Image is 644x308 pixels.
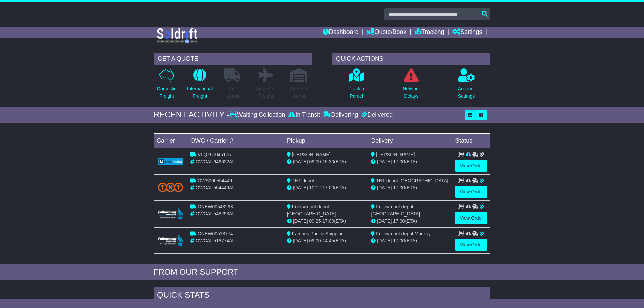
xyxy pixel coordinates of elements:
[332,53,490,65] div: QUICK ACTIONS
[293,218,308,224] span: [DATE]
[367,27,406,38] a: Quote/Book
[458,68,475,103] a: AccountSettings
[157,68,177,103] a: DomesticFreight
[376,231,431,236] span: Followmont depot Mackay
[309,185,321,190] span: 10:12
[322,238,334,243] span: 14:45
[196,238,236,243] span: OWCAU518774AU
[196,159,236,164] span: OWCAU649622AU
[452,133,490,148] td: Status
[322,218,334,224] span: 17:00
[292,231,344,236] span: Famous Pacific Shipping
[154,53,312,65] div: GET A QUOTE
[158,208,183,220] img: Followmont_Transport.png
[455,239,487,251] a: View Order
[154,267,490,277] div: FROM OUR SUPPORT
[368,133,452,148] td: Delivery
[402,85,420,100] p: Network Delays
[196,211,236,217] span: OWCAU548293AU
[371,204,420,217] span: Followmont depot [GEOGRAPHIC_DATA]
[287,204,336,217] span: Followmont depot [GEOGRAPHIC_DATA]
[287,218,366,225] div: - (ETA)
[348,68,364,103] a: Track aParcel
[198,204,233,209] span: ONEW00548293
[292,152,331,157] span: [PERSON_NAME]
[455,212,487,224] a: View Order
[154,110,229,120] div: RECENT ACTIVITY -
[377,238,392,243] span: [DATE]
[158,235,183,246] img: Followmont_Transport.png
[287,111,322,119] div: In Transit
[371,184,449,191] div: (ETA)
[290,85,308,100] p: Air / Sea Depot
[376,178,448,183] span: TNT depot [GEOGRAPHIC_DATA]
[224,85,241,100] p: Full Loads
[198,152,231,157] span: VFQZ50045106
[455,186,487,198] a: View Order
[371,158,449,165] div: (ETA)
[322,111,360,119] div: Delivering
[198,178,232,183] span: OWS000554449
[284,133,368,148] td: Pickup
[198,231,233,236] span: ONEW00518774
[287,158,366,165] div: - (ETA)
[158,158,183,165] img: GetCarrierServiceLogo
[415,27,444,38] a: Tracking
[186,68,213,103] a: InternationalFreight
[455,160,487,172] a: View Order
[309,159,321,164] span: 09:00
[322,159,334,164] span: 15:30
[402,68,420,103] a: NetworkDelays
[293,185,308,190] span: [DATE]
[323,27,359,38] a: Dashboard
[322,185,334,190] span: 17:00
[393,238,405,243] span: 17:00
[377,185,392,190] span: [DATE]
[371,237,449,244] div: (ETA)
[196,185,236,190] span: OWCAU554449AU
[458,85,475,100] p: Account Settings
[309,218,321,224] span: 09:25
[377,218,392,224] span: [DATE]
[187,85,213,100] p: International Freight
[309,238,321,243] span: 09:00
[256,85,276,100] p: Air & Sea Freight
[229,111,287,119] div: Waiting Collection
[154,287,490,305] div: Quick Stats
[154,133,187,148] td: Carrier
[287,184,366,191] div: - (ETA)
[376,152,415,157] span: [PERSON_NAME]
[158,183,183,192] img: TNT_Domestic.png
[393,159,405,164] span: 17:00
[360,111,393,119] div: Delivered
[293,238,308,243] span: [DATE]
[348,85,364,100] p: Track a Parcel
[371,218,449,225] div: (ETA)
[393,218,405,224] span: 17:00
[187,133,284,148] td: OWC / Carrier #
[293,159,308,164] span: [DATE]
[377,159,392,164] span: [DATE]
[157,85,176,100] p: Domestic Freight
[452,27,482,38] a: Settings
[292,178,314,183] span: TNT depot
[287,237,366,244] div: - (ETA)
[393,185,405,190] span: 17:00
